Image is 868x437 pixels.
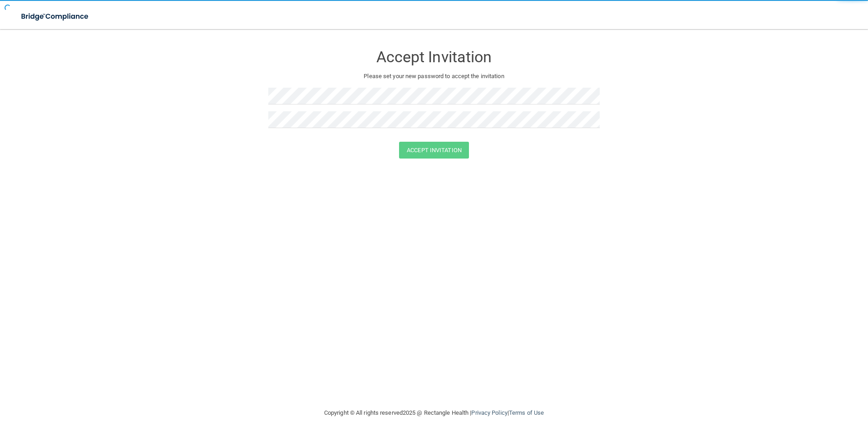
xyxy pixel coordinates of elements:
p: Please set your new password to accept the invitation [275,71,593,82]
div: Copyright © All rights reserved 2025 @ Rectangle Health | | [268,398,600,427]
h3: Accept Invitation [268,49,600,65]
a: Terms of Use [509,409,544,416]
a: Privacy Policy [471,409,507,416]
button: Accept Invitation [399,142,469,159]
img: bridge_compliance_login_screen.278c3ca4.svg [14,7,97,26]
